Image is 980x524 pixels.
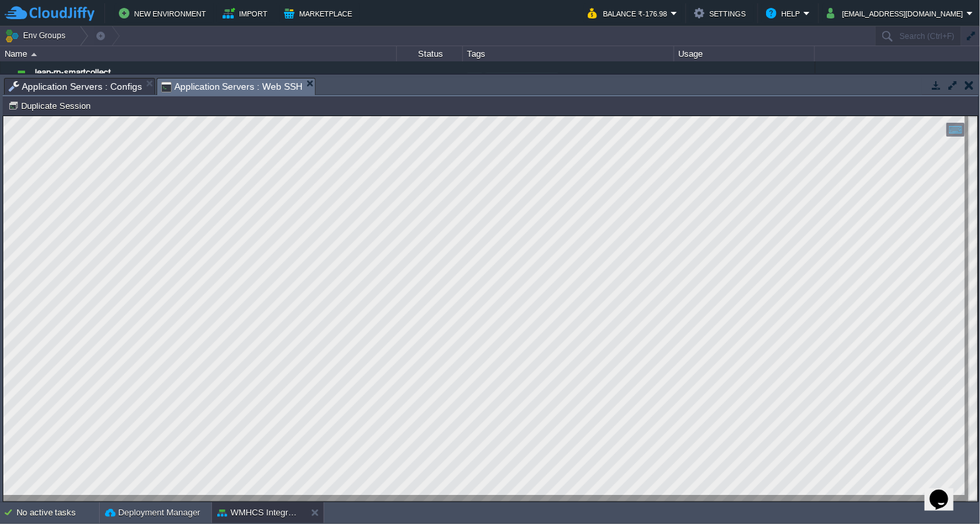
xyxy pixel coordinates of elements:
[1,46,396,61] div: Name
[9,79,142,94] span: Application Servers : Configs
[694,5,750,21] button: Settings
[827,5,967,21] button: [EMAIL_ADDRESS][DOMAIN_NAME]
[5,26,70,45] button: Env Groups
[31,53,37,56] img: AMDAwAAAACH5BAEAAAAALAAAAAABAAEAAAICRAEAOw==
[8,100,94,112] button: Duplicate Session
[464,46,674,61] div: Tags
[925,471,967,511] iframe: chat widget
[284,5,356,21] button: Marketplace
[217,506,300,519] button: WMHCS Integration
[105,506,200,519] button: Deployment Manager
[766,5,804,21] button: Help
[485,73,559,84] div: [PERSON_NAME]
[398,46,462,61] div: Status
[161,79,303,95] span: Application Servers : Web SSH
[588,5,671,21] button: Balance ₹-176.98
[675,46,814,61] div: Usage
[119,5,210,21] button: New Environment
[5,5,94,22] img: CloudJiffy
[223,5,272,21] button: Import
[35,66,111,79] a: leap-rp-smartcollect
[17,502,99,523] div: No active tasks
